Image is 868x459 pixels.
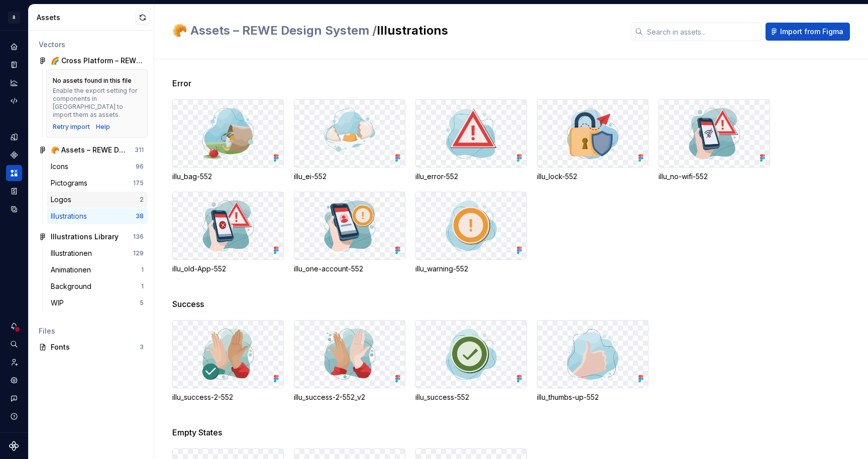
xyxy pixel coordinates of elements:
[6,201,22,217] a: Data sources
[659,172,770,182] div: illu_no-wifi-552
[35,339,148,355] a: Fonts3
[135,146,144,154] div: 311
[133,233,144,241] div: 136
[172,77,191,89] span: Error
[172,298,204,310] span: Success
[35,53,148,69] a: 🌈 Cross Platform – REWE Design System
[47,159,148,175] a: Icons96
[6,39,22,55] a: Home
[47,175,148,191] a: Pictograms175
[53,87,141,119] div: Enable the export setting for components in [GEOGRAPHIC_DATA] to import them as assets.
[780,27,843,37] span: Import from Figma
[133,179,144,187] div: 175
[47,208,148,224] a: Illustrations38
[51,162,72,172] div: Icons
[141,282,144,290] div: 1
[136,212,144,220] div: 38
[172,23,619,39] h2: Illustrations
[51,281,95,291] div: Background
[51,342,140,352] div: Fonts
[6,165,22,181] a: Assets
[140,343,144,351] div: 3
[6,75,22,91] a: Analytics
[294,172,405,182] div: illu_ei-552
[47,262,148,278] a: Animationen1
[39,40,144,50] div: Vectors
[51,56,144,66] div: 🌈 Cross Platform – REWE Design System
[96,123,110,131] a: Help
[47,278,148,294] a: Background1
[6,183,22,199] a: Storybook stories
[51,232,119,242] div: Illustrations Library
[172,264,284,274] div: illu_old-App-552
[172,23,377,38] span: 🥐 Assets – REWE Design System /
[39,326,144,336] div: Files
[53,123,90,131] button: Retry import
[140,299,144,307] div: 5
[294,392,405,402] div: illu_success-2-552_v2
[537,172,648,182] div: illu_lock-552
[6,354,22,370] a: Invite team
[172,392,284,402] div: illu_success-2-552
[51,211,91,221] div: Illustrations
[51,298,68,308] div: WIP
[141,266,144,274] div: 1
[136,163,144,171] div: 96
[6,147,22,163] a: Components
[643,23,762,41] input: Search in assets...
[6,390,22,406] button: Contact support
[47,192,148,208] a: Logos2
[133,249,144,257] div: 129
[6,318,22,334] button: Notifications
[51,248,96,258] div: Illustrationen
[47,245,148,261] a: Illustrationen129
[537,392,648,402] div: illu_thumbs-up-552
[6,93,22,109] a: Code automation
[415,264,527,274] div: illu_warning-552
[766,23,850,41] button: Import from Figma
[172,426,222,438] span: Empty States
[294,264,405,274] div: illu_one-account-552
[6,57,22,73] a: Documentation
[51,145,126,155] div: 🥐 Assets – REWE Design System
[415,392,527,402] div: illu_success-552
[6,336,22,352] button: Search ⌘K
[8,12,20,24] div: R
[47,295,148,311] a: WIP5
[53,77,132,85] div: No assets found in this file
[51,195,75,205] div: Logos
[51,178,91,188] div: Pictograms
[35,142,148,158] a: 🥐 Assets – REWE Design System311
[415,172,527,182] div: illu_error-552
[6,372,22,388] a: Settings
[2,7,26,28] button: R
[140,196,144,204] div: 2
[51,265,95,275] div: Animationen
[9,441,19,451] svg: Supernova Logo
[37,13,136,23] div: Assets
[35,229,148,245] a: Illustrations Library136
[6,129,22,145] a: Design tokens
[172,172,284,182] div: illu_bag-552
